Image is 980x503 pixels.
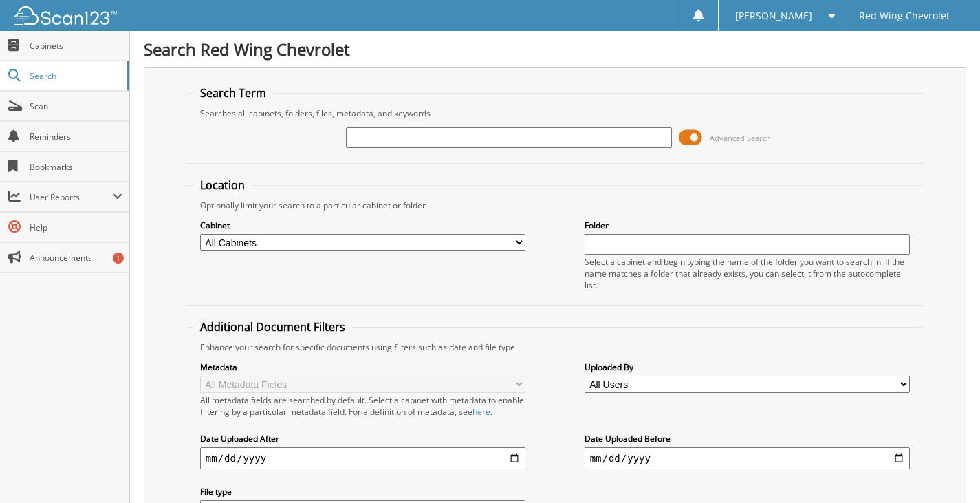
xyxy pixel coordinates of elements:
div: Select a cabinet and begin typing the name of the folder you want to search in. If the name match... [585,256,911,291]
label: Date Uploaded Before [585,433,911,445]
span: Announcements [30,252,122,264]
span: Help [30,222,122,233]
legend: Additional Document Filters [193,319,352,334]
div: Optionally limit your search to a particular cabinet or folder [193,200,917,211]
input: end [585,447,911,469]
legend: Search Term [193,85,273,100]
label: Uploaded By [585,361,911,373]
span: Red Wing Chevrolet [859,12,950,20]
div: Searches all cabinets, folders, files, metadata, and keywords [193,107,917,119]
label: File type [200,486,526,497]
legend: Location [193,178,252,193]
span: Cabinets [30,40,122,52]
span: Reminders [30,131,122,142]
a: here [472,406,490,418]
iframe: Chat Widget [911,437,980,503]
div: All metadata fields are searched by default. Select a cabinet with metadata to enable filtering b... [200,394,526,418]
div: Enhance your search for specific documents using filters such as date and file type. [193,341,917,353]
span: User Reports [30,191,113,203]
label: Folder [585,220,911,231]
h1: Search Red Wing Chevrolet [144,38,966,61]
span: Bookmarks [30,161,122,173]
label: Metadata [200,361,526,373]
label: Date Uploaded After [200,433,526,445]
div: 1 [113,253,124,264]
span: [PERSON_NAME] [735,12,812,20]
span: Scan [30,100,122,112]
img: scan123-logo-white.svg [14,6,117,25]
span: Advanced Search [710,133,771,143]
label: Cabinet [200,220,526,231]
span: Search [30,70,120,82]
input: start [200,447,526,469]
